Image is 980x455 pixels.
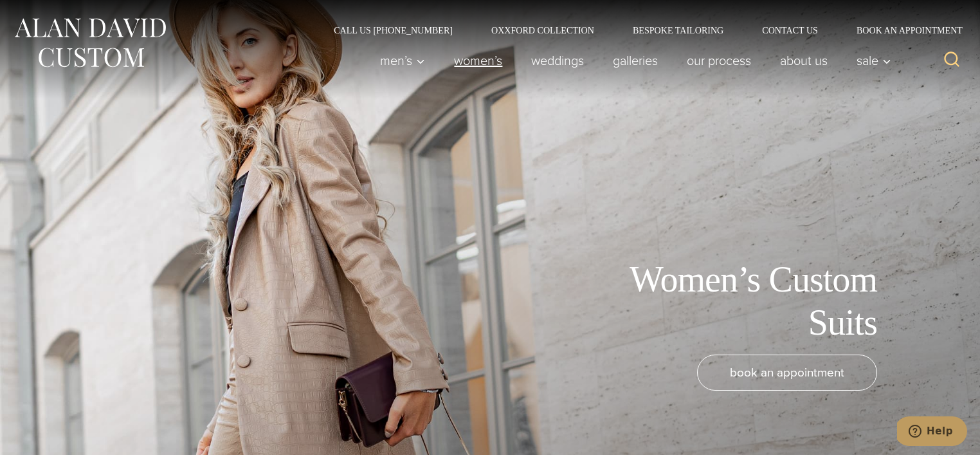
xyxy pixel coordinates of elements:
[673,48,766,73] a: Our Process
[842,48,898,73] button: Sale sub menu toggle
[730,363,844,382] span: book an appointment
[314,26,472,35] a: Call Us [PHONE_NUMBER]
[613,26,743,35] a: Bespoke Tailoring
[440,48,517,73] a: Women’s
[897,416,967,449] iframe: Opens a widget where you can chat to one of our agents
[599,48,673,73] a: Galleries
[314,26,967,35] nav: Secondary Navigation
[366,48,440,73] button: Men’s sub menu toggle
[588,258,877,344] h1: Women’s Custom Suits
[517,48,599,73] a: weddings
[697,355,877,391] a: book an appointment
[936,45,967,76] button: View Search Form
[743,26,837,35] a: Contact Us
[472,26,613,35] a: Oxxford Collection
[13,14,167,71] img: Alan David Custom
[766,48,842,73] a: About Us
[837,26,967,35] a: Book an Appointment
[366,48,898,73] nav: Primary Navigation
